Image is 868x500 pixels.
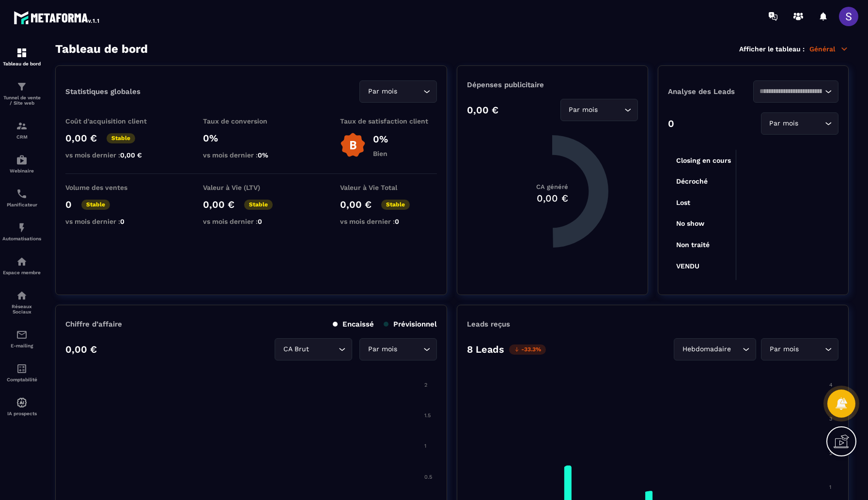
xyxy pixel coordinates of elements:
[16,222,28,234] img: automations
[424,474,432,480] tspan: 0.5
[600,105,622,115] input: Search for option
[2,236,41,241] p: Automatisations
[424,382,427,388] tspan: 2
[467,80,637,89] p: Dépenses publicitaire
[16,329,28,341] img: email
[65,87,140,96] p: Statistiques globales
[373,133,388,145] p: 0%
[81,200,110,210] p: Stable
[65,320,122,328] p: Chiffre d’affaire
[16,290,28,301] img: social-network
[333,320,374,328] p: Encaissé
[753,80,838,103] div: Search for option
[258,218,262,225] span: 0
[801,344,822,355] input: Search for option
[809,45,849,53] p: Général
[2,168,41,173] p: Webinaire
[676,241,709,249] tspan: Non traité
[767,344,801,355] span: Par mois
[467,344,504,355] p: 8 Leads
[203,151,300,159] p: vs mois dernier :
[2,95,41,106] p: Tunnel de vente / Site web
[65,218,162,225] p: vs mois dernier :
[2,202,41,207] p: Planificateur
[2,249,41,282] a: automationsautomationsEspace membre
[668,118,674,129] p: 0
[676,177,707,185] tspan: Décroché
[2,147,41,181] a: automationsautomationsWebinaire
[120,151,142,159] span: 0,00 €
[801,118,822,129] input: Search for option
[676,156,730,165] tspan: Closing en cours
[509,344,546,355] p: -33.3%
[373,150,388,157] p: Bien
[359,338,437,360] div: Search for option
[2,343,41,348] p: E-mailing
[16,397,28,408] img: automations
[676,199,690,206] tspan: Lost
[203,218,300,225] p: vs mois dernier :
[2,113,41,147] a: formationformationCRM
[467,320,510,328] p: Leads reçus
[424,412,431,419] tspan: 1.5
[2,40,41,74] a: formationformationTableau de bord
[761,338,838,360] div: Search for option
[16,363,28,375] img: accountant
[340,184,437,191] p: Valeur à Vie Total
[2,215,41,249] a: automationsautomationsAutomatisations
[2,377,41,382] p: Comptabilité
[120,218,124,225] span: 0
[107,133,135,143] p: Stable
[2,322,41,356] a: emailemailE-mailing
[2,411,41,416] p: IA prospects
[366,86,399,97] span: Par mois
[668,87,753,96] p: Analyse des Leads
[384,320,437,328] p: Prévisionnel
[359,80,437,103] div: Search for option
[55,42,148,56] h3: Tableau de bord
[680,344,733,355] span: Hebdomadaire
[16,154,28,166] img: automations
[399,86,421,97] input: Search for option
[14,9,101,26] img: logo
[65,344,97,355] p: 0,00 €
[65,117,162,125] p: Coût d'acquisition client
[65,199,72,210] p: 0
[340,199,372,210] p: 0,00 €
[829,484,831,490] tspan: 1
[203,184,300,191] p: Valeur à Vie (LTV)
[2,270,41,275] p: Espace membre
[2,181,41,215] a: schedulerschedulerPlanificateur
[203,132,300,144] p: 0%
[759,86,822,97] input: Search for option
[16,81,28,93] img: formation
[65,184,162,191] p: Volume des ventes
[340,218,437,225] p: vs mois dernier :
[424,443,426,449] tspan: 1
[381,200,410,210] p: Stable
[2,356,41,390] a: accountantaccountantComptabilité
[2,134,41,140] p: CRM
[16,47,28,59] img: formation
[829,382,833,388] tspan: 4
[567,105,600,115] span: Par mois
[467,104,498,116] p: 0,00 €
[340,117,437,125] p: Taux de satisfaction client
[733,344,740,355] input: Search for option
[366,344,399,355] span: Par mois
[65,132,97,144] p: 0,00 €
[275,338,352,360] div: Search for option
[395,218,399,225] span: 0
[258,151,268,159] span: 0%
[2,74,41,113] a: formationformationTunnel de vente / Site web
[244,200,273,210] p: Stable
[739,45,805,53] p: Afficher le tableau :
[340,132,366,158] img: b-badge-o.b3b20ee6.svg
[16,188,28,200] img: scheduler
[560,99,638,121] div: Search for option
[311,344,336,355] input: Search for option
[399,344,421,355] input: Search for option
[674,338,756,360] div: Search for option
[2,304,41,314] p: Réseaux Sociaux
[16,256,28,267] img: automations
